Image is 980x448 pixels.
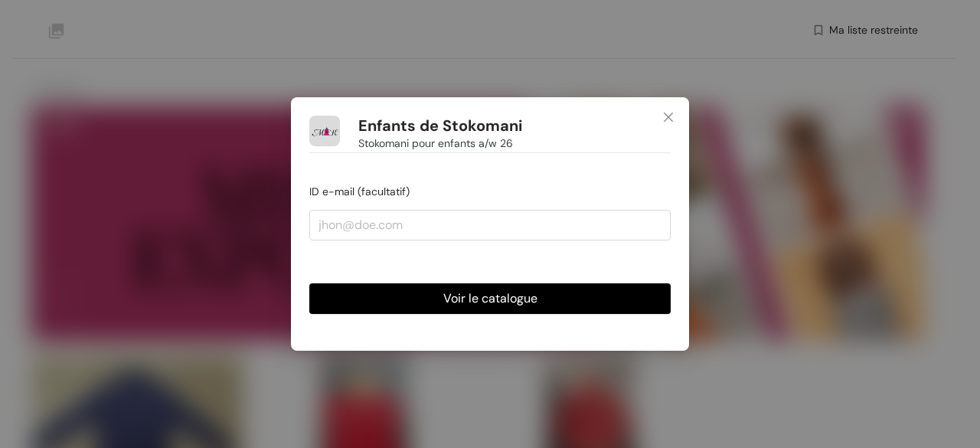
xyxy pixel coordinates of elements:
[309,116,340,146] img: Portail de l'acheteur
[309,283,671,314] button: Voir le catalogue
[443,290,537,306] font: Voir le catalogue
[309,185,410,198] font: ID e-mail (facultatif)
[309,210,671,240] input: jhon@doe.com
[358,116,522,136] font: Enfants de Stokomani
[358,136,513,150] font: Stokomani pour enfants a/w 26
[648,97,689,139] button: Fermer
[662,111,675,123] span: fermer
